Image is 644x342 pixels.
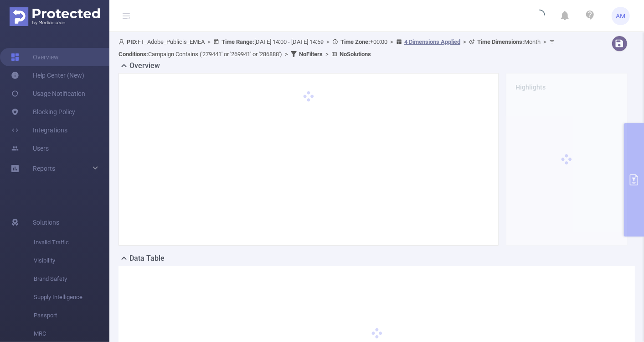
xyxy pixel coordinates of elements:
span: > [460,38,469,45]
span: Invalid Traffic [34,233,109,252]
a: Integrations [11,121,67,139]
b: Conditions : [118,51,148,58]
b: PID: [127,38,138,45]
span: > [282,51,291,58]
a: Help Center (New) [11,66,84,84]
span: Visibility [34,252,109,270]
a: Overview [11,48,59,66]
span: > [387,38,396,45]
span: Brand Safety [34,270,109,288]
a: Reports [33,159,55,178]
span: > [541,38,549,45]
span: FT_Adobe_Publicis_EMEA [DATE] 14:00 - [DATE] 14:59 +00:00 [118,38,557,58]
a: Usage Notification [11,84,85,103]
span: Supply Intelligence [34,288,109,306]
h2: Overview [129,60,160,71]
span: > [205,38,213,45]
span: > [324,38,332,45]
a: Blocking Policy [11,103,75,121]
img: Protected Media [10,7,100,26]
u: 4 Dimensions Applied [404,38,460,45]
a: Users [11,139,49,158]
span: Campaign Contains ('279441' or '269941' or '286888') [118,51,282,58]
h2: Data Table [129,253,165,264]
span: Solutions [33,213,59,232]
b: No Filters [299,51,323,58]
b: Time Range: [222,38,254,45]
i: icon: loading [534,10,545,22]
span: Reports [33,165,55,172]
span: Month [477,38,541,45]
span: > [323,51,331,58]
b: Time Dimensions : [477,38,524,45]
span: Passport [34,306,109,325]
i: icon: user [118,39,127,45]
span: AM [616,7,626,25]
b: No Solutions [340,51,371,58]
b: Time Zone: [340,38,370,45]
